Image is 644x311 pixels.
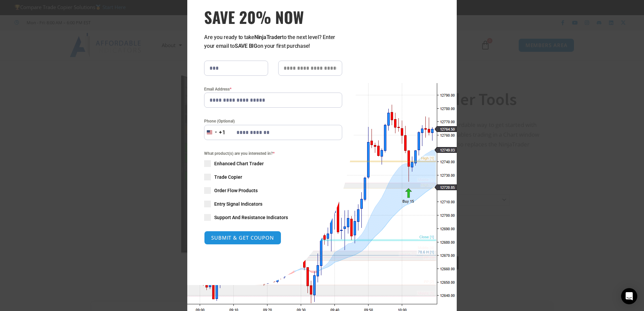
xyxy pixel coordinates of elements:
[204,86,342,93] label: Email Address
[204,187,342,194] label: Order Flow Products
[214,201,262,207] span: Entry Signal Indicators
[235,43,257,49] strong: SAVE BIG
[254,34,282,40] strong: NinjaTrader
[204,125,226,140] button: Selected country
[214,187,258,194] span: Order Flow Products
[621,288,637,304] div: Open Intercom Messenger
[204,150,342,157] span: What product(s) are you interested in?
[214,214,288,221] span: Support And Resistance Indicators
[214,174,242,180] span: Trade Copier
[204,231,281,245] button: SUBMIT & GET COUPON
[214,160,264,167] span: Enhanced Chart Trader
[204,118,342,125] label: Phone (Optional)
[204,214,342,221] label: Support And Resistance Indicators
[204,174,342,180] label: Trade Copier
[219,128,226,137] div: +1
[204,33,342,50] p: Are you ready to take to the next level? Enter your email to on your first purchase!
[204,160,342,167] label: Enhanced Chart Trader
[204,201,342,207] label: Entry Signal Indicators
[204,7,342,26] h3: SAVE 20% NOW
